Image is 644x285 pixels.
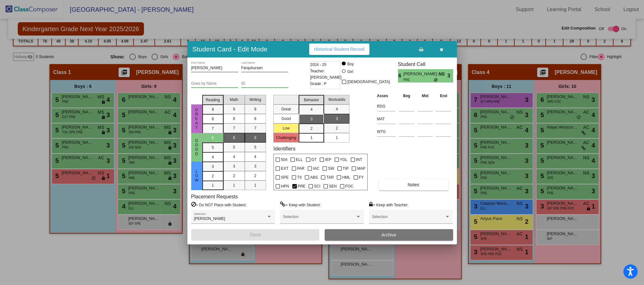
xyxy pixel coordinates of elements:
span: FOC [345,182,353,190]
span: 6 [254,135,257,141]
span: SEN [329,182,337,190]
span: 1 [310,135,313,141]
span: 2 [254,173,257,179]
span: 7 [254,125,257,131]
span: 8 [212,116,214,122]
span: 1 [254,182,257,188]
label: = Keep with Student: [280,202,321,208]
button: Save [191,229,320,241]
span: 5 [254,144,257,150]
div: Girl [347,69,353,75]
span: 4 [233,154,235,160]
span: 2 [233,173,235,179]
span: EXT [281,165,288,172]
span: ELL [296,156,302,163]
span: 1 [233,182,235,188]
span: 3 [310,116,313,122]
label: = Keep with Teacher: [369,202,408,208]
th: Beg [397,92,416,99]
span: TAR [326,174,334,181]
span: 5 [233,144,235,150]
span: 7 [212,126,214,131]
span: 9 [233,106,235,112]
span: Workskills [328,97,345,103]
span: Great [194,108,199,130]
input: assessment [377,102,396,111]
span: [PERSON_NAME] [403,71,439,77]
span: 1 [212,182,214,188]
th: Asses [375,92,397,99]
span: 3 [447,72,453,80]
span: Behavior [304,97,319,103]
button: Notes [379,179,448,190]
span: Low [194,169,199,182]
span: 6 [398,72,403,80]
span: PRE [403,77,434,82]
span: FY [359,174,364,181]
span: Grade : P [310,81,327,87]
label: Placement Requests [191,194,238,200]
span: ABS [310,174,318,181]
span: GT [311,156,317,163]
span: TII [297,174,302,181]
span: 2024 - 25 [310,62,327,68]
span: HPN [281,182,289,190]
button: Archive [325,229,453,241]
span: 3 [233,163,235,169]
span: IAC [313,165,319,172]
div: Boy [347,61,354,67]
span: Historical Student Record [314,47,365,52]
span: Reading [206,97,220,103]
span: HML [342,174,350,181]
span: 3 [212,164,214,169]
span: 7 [233,125,235,131]
label: = Do NOT Place with Student: [191,202,247,208]
span: Writing [249,97,261,103]
span: [DEMOGRAPHIC_DATA] [347,78,390,86]
span: PAR [297,165,305,172]
span: 6 [212,135,214,141]
button: Historical Student Record [309,43,370,55]
span: 2 [310,126,313,131]
span: 9 [212,107,214,112]
span: TIP [343,165,349,172]
input: goes by name [191,82,238,86]
span: 4 [212,154,214,160]
span: PRE [298,182,306,190]
span: Archive [381,232,396,237]
span: Notes [408,182,420,187]
span: 5 [212,145,214,150]
span: 4 [310,107,313,112]
span: 3 [336,116,338,122]
label: Identifiers [273,146,295,152]
h3: Student Cell [398,61,453,67]
span: 8 [254,116,257,122]
span: Teacher: [PERSON_NAME] [310,68,342,81]
h3: Student Card - Edit Mode [192,45,268,53]
span: SPE [281,174,289,181]
input: assessment [377,127,396,136]
span: Save [250,232,261,237]
span: IEP [325,156,331,163]
th: Mid [416,92,434,99]
input: assessment [377,114,396,124]
span: Good [194,138,199,156]
span: YGL [340,156,348,163]
span: 2 [336,125,338,131]
span: 9 [254,106,257,112]
span: [PERSON_NAME] [194,216,225,221]
span: SW [328,165,334,172]
span: Math [230,97,238,103]
span: 8 [233,116,235,122]
th: End [434,92,453,99]
span: 2 [212,173,214,179]
span: 3 [254,163,257,169]
span: 1 [336,135,338,141]
span: 4 [336,106,338,112]
span: NS [439,71,447,77]
span: MAP [357,165,365,172]
span: INT [356,156,362,163]
span: 504 [281,156,287,163]
span: SCI [314,182,320,190]
span: 4 [254,154,257,160]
